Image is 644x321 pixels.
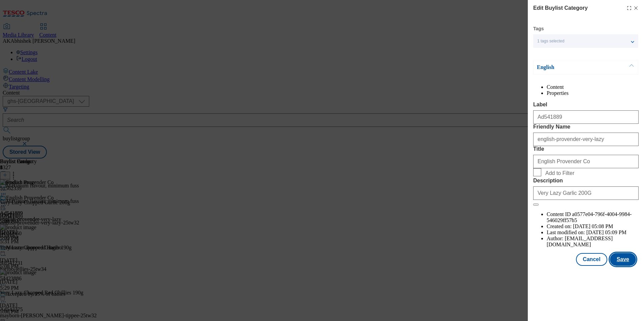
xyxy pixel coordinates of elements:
[533,124,639,130] label: Friendly Name
[533,27,544,31] label: Tags
[533,133,639,146] input: Enter Friendly Name
[533,4,588,12] h4: Edit Buylist Category
[586,229,626,235] span: [DATE] 05:09 PM
[533,34,638,48] button: 1 tags selected
[547,211,639,223] li: Content ID
[576,253,607,266] button: Cancel
[545,170,574,176] span: Add to Filter
[547,90,639,96] li: Properties
[610,253,636,266] button: Save
[547,211,632,223] span: a0577e04-796f-4004-9984-546029ff57b5
[533,146,639,152] label: Title
[547,223,639,229] li: Created on:
[533,155,639,168] input: Enter Title
[537,39,565,44] span: 1 tags selected
[533,186,639,200] input: Enter Description
[533,110,639,124] input: Enter Label
[573,223,613,229] span: [DATE] 05:08 PM
[547,236,613,247] span: [EMAIL_ADDRESS][DOMAIN_NAME]
[533,102,639,108] label: Label
[533,178,639,184] label: Description
[537,64,608,71] p: English
[547,236,639,248] li: Author:
[547,84,639,90] li: Content
[547,229,639,236] li: Last modified on:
